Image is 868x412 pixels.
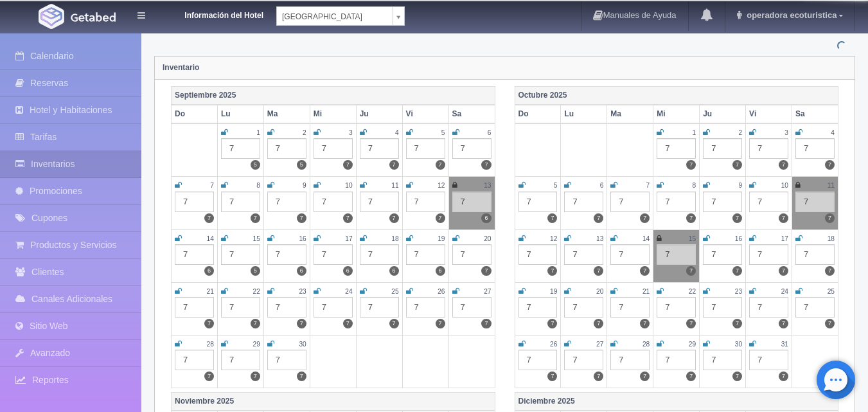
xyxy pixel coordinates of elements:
[518,297,558,318] div: 7
[299,341,306,348] small: 30
[251,160,260,170] label: 5
[779,266,788,276] label: 7
[781,235,788,242] small: 17
[594,372,603,381] label: 7
[686,213,696,223] label: 7
[436,266,445,276] label: 6
[732,160,742,170] label: 7
[267,297,306,318] div: 7
[251,266,260,276] label: 5
[406,192,445,212] div: 7
[221,297,260,318] div: 7
[554,182,558,189] small: 5
[781,341,788,348] small: 31
[448,105,495,123] th: Sa
[779,372,788,381] label: 7
[314,192,353,212] div: 7
[161,6,263,21] dt: Información del Hotel
[345,182,352,189] small: 10
[686,266,696,276] label: 7
[360,244,399,265] div: 7
[561,105,607,123] th: Lu
[596,235,603,242] small: 13
[640,372,650,381] label: 7
[732,266,742,276] label: 7
[267,350,306,370] div: 7
[735,235,742,242] small: 16
[610,350,650,370] div: 7
[175,297,214,318] div: 7
[251,213,260,223] label: 7
[391,235,398,242] small: 18
[703,138,742,159] div: 7
[204,266,214,276] label: 6
[360,138,399,159] div: 7
[452,244,492,265] div: 7
[779,160,788,170] label: 7
[795,138,835,159] div: 7
[175,192,214,212] div: 7
[642,341,650,348] small: 28
[732,319,742,328] label: 7
[267,192,306,212] div: 7
[610,244,650,265] div: 7
[703,192,742,212] div: 7
[746,105,792,123] th: Vi
[314,297,353,318] div: 7
[204,372,214,381] label: 7
[438,182,445,189] small: 12
[594,213,603,223] label: 7
[395,129,399,136] small: 4
[828,182,835,189] small: 11
[345,235,352,242] small: 17
[550,288,557,295] small: 19
[594,266,603,276] label: 7
[406,138,445,159] div: 7
[436,213,445,223] label: 7
[253,288,260,295] small: 22
[481,266,491,276] label: 7
[610,192,650,212] div: 7
[646,182,650,189] small: 7
[282,7,387,26] span: [GEOGRAPHIC_DATA]
[550,235,557,242] small: 12
[547,213,557,223] label: 7
[256,129,260,136] small: 1
[253,235,260,242] small: 15
[303,182,306,189] small: 9
[693,129,696,136] small: 1
[825,266,835,276] label: 7
[564,244,603,265] div: 7
[743,10,837,20] span: operadora ecoturistica
[795,192,835,212] div: 7
[732,213,742,223] label: 7
[831,129,835,136] small: 4
[207,288,214,295] small: 21
[781,182,788,189] small: 10
[452,192,492,212] div: 7
[441,129,445,136] small: 5
[735,288,742,295] small: 23
[402,105,448,123] th: Vi
[256,182,260,189] small: 8
[175,244,214,265] div: 7
[163,63,199,72] strong: Inventario
[792,105,838,123] th: Sa
[515,392,838,411] th: Diciembre 2025
[207,235,214,242] small: 14
[484,235,491,242] small: 20
[299,235,306,242] small: 16
[735,341,742,348] small: 30
[345,288,352,295] small: 24
[825,160,835,170] label: 7
[749,350,788,370] div: 7
[732,372,742,381] label: 7
[221,350,260,370] div: 7
[221,138,260,159] div: 7
[703,297,742,318] div: 7
[738,182,742,189] small: 9
[204,213,214,223] label: 7
[642,288,650,295] small: 21
[310,105,356,123] th: Mi
[297,160,306,170] label: 5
